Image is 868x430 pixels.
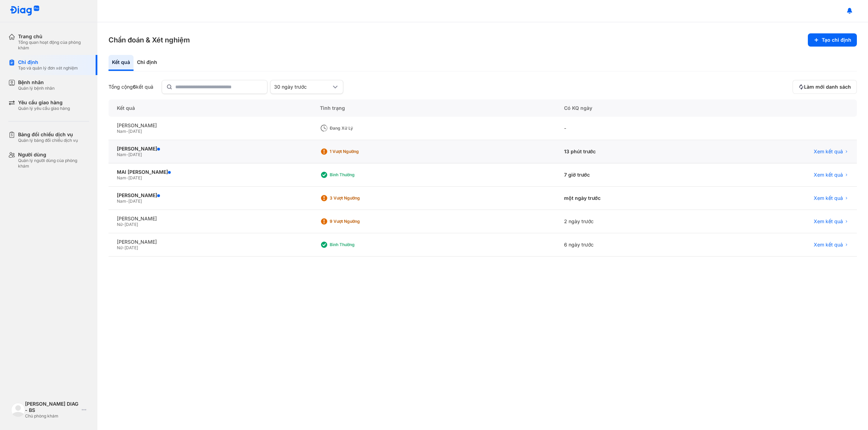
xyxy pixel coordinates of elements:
[108,35,190,45] h3: Chẩn đoán & Xét nghiệm
[18,59,78,65] div: Chỉ định
[108,99,312,117] div: Kết quả
[330,172,385,178] div: Bình thường
[126,152,128,157] span: -
[128,129,142,134] span: [DATE]
[117,175,126,180] span: Nam
[128,175,142,180] span: [DATE]
[124,245,138,250] span: [DATE]
[18,65,78,71] div: Tạo và quản lý đơn xét nghiệm
[134,55,161,71] div: Chỉ định
[117,122,303,129] div: [PERSON_NAME]
[18,86,55,91] div: Quản lý bệnh nhân
[117,198,126,204] span: Nam
[330,125,385,131] div: Đang xử lý
[117,192,303,198] div: [PERSON_NAME]
[274,84,331,90] div: 30 ngày trước
[117,152,126,157] span: Nam
[122,222,124,227] span: -
[804,84,851,90] span: Làm mới danh sách
[330,195,385,201] div: 3 Vượt ngưỡng
[18,99,70,106] div: Yêu cầu giao hàng
[556,140,709,163] div: 13 phút trước
[117,169,303,175] div: MAI [PERSON_NAME]
[117,245,122,250] span: Nữ
[126,175,128,180] span: -
[126,129,128,134] span: -
[814,195,843,201] span: Xem kết quả
[814,242,843,248] span: Xem kết quả
[18,131,78,138] div: Bảng đối chiếu dịch vụ
[25,401,79,413] div: [PERSON_NAME] DIAG - BS
[108,84,153,90] div: Tổng cộng kết quả
[18,106,70,111] div: Quản lý yêu cầu giao hàng
[10,6,40,16] img: logo
[330,219,385,224] div: 9 Vượt ngưỡng
[556,99,709,117] div: Có KQ ngày
[814,148,843,155] span: Xem kết quả
[556,117,709,140] div: -
[814,218,843,225] span: Xem kết quả
[18,138,78,143] div: Quản lý bảng đối chiếu dịch vụ
[126,198,128,204] span: -
[18,152,89,158] div: Người dùng
[556,233,709,257] div: 6 ngày trước
[18,79,55,86] div: Bệnh nhân
[117,129,126,134] span: Nam
[128,198,142,204] span: [DATE]
[556,210,709,233] div: 2 ngày trước
[556,163,709,187] div: 7 giờ trước
[330,149,385,154] div: 1 Vượt ngưỡng
[18,158,89,169] div: Quản lý người dùng của phòng khám
[117,216,303,222] div: [PERSON_NAME]
[808,33,857,47] button: Tạo chỉ định
[18,40,89,51] div: Tổng quan hoạt động của phòng khám
[117,222,122,227] span: Nữ
[11,403,25,417] img: logo
[25,413,79,419] div: Chủ phòng khám
[793,80,857,94] button: Làm mới danh sách
[117,239,303,245] div: [PERSON_NAME]
[556,187,709,210] div: một ngày trước
[117,146,303,152] div: [PERSON_NAME]
[108,55,134,71] div: Kết quả
[133,84,136,90] span: 6
[312,99,556,117] div: Tình trạng
[122,245,124,250] span: -
[814,172,843,178] span: Xem kết quả
[18,33,89,40] div: Trang chủ
[330,242,385,248] div: Bình thường
[124,222,138,227] span: [DATE]
[128,152,142,157] span: [DATE]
